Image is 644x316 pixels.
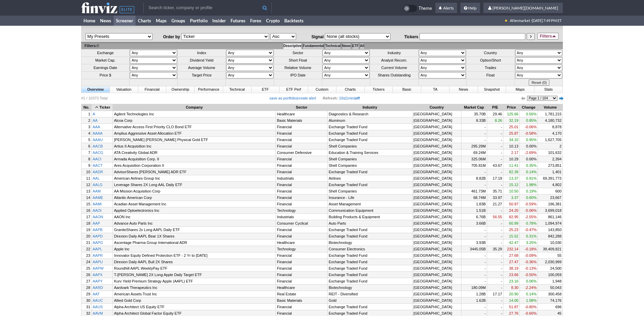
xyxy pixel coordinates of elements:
a: Exchange Traded Fund [328,233,412,239]
a: Financial [276,137,327,143]
a: [GEOGRAPHIC_DATA] [412,111,461,117]
a: - [487,169,503,175]
a: AACB [92,143,113,149]
a: Shell Companies [328,188,412,194]
span: 25.01 [509,125,519,129]
a: 101,632 [538,150,563,156]
span: 34.10 [509,138,519,142]
a: Groups [169,16,188,26]
a: ETF Perf [280,86,308,93]
a: 0.91% [520,175,538,181]
a: Acadian Asset Management Inc [113,201,276,207]
a: 196,381 [538,201,563,207]
a: AAAU [92,137,113,143]
a: 1,094,974 [538,220,563,226]
a: - [461,169,487,175]
a: Technology [276,207,327,213]
span: -2.55% [525,215,536,219]
a: Stats [534,86,563,93]
a: 29.46 [487,111,503,117]
span: -5.06% [525,208,536,212]
a: Basic Materials [276,117,327,123]
a: off [355,96,360,100]
a: 17 [81,214,91,220]
a: 3 [81,124,91,130]
a: 4,802 [538,182,563,188]
a: [GEOGRAPHIC_DATA] [412,201,461,207]
a: 295.29M [461,143,487,149]
a: 13 [81,188,91,194]
a: Custom [308,86,336,93]
a: Alternative Access First Priority CLO Bond ETF [113,124,276,130]
a: Artius II Acquisition Inc [113,143,276,149]
a: Asset Management [328,201,412,207]
a: American Airlines Group Inc [113,175,276,181]
a: Advance Auto Parts Inc [113,220,276,226]
a: 1,401 [538,169,563,175]
a: 15.12 [503,182,519,188]
a: [GEOGRAPHIC_DATA] [412,188,461,194]
a: Theme [403,5,432,12]
a: Education & Training Services [328,150,412,156]
a: 4,170 [538,130,563,136]
a: Charts [336,86,364,93]
a: - [461,137,487,143]
a: - [487,182,503,188]
a: Financial [276,188,327,194]
span: 2.17 [511,151,518,155]
a: [GEOGRAPHIC_DATA] [412,214,461,220]
a: News [98,16,114,26]
a: -0.59% [520,201,538,207]
span: 82.95 [509,215,519,219]
a: - [487,130,503,136]
a: Alcoa Corp [113,117,276,123]
a: 143,850 [538,227,563,233]
a: 1min [346,96,354,100]
a: [GEOGRAPHIC_DATA] [412,137,461,143]
a: 0.85% [520,117,538,123]
a: 1,781,215 [538,111,563,117]
a: 273,851 [538,162,563,168]
a: 19 [81,227,91,233]
a: AAPB [92,227,113,233]
a: 0.78% [520,220,538,226]
a: Diagnostics & Research [328,111,412,117]
a: 2.17 [503,150,519,156]
a: Applied Optoelectronics Inc [113,207,276,213]
a: 125.66 [503,111,519,117]
a: Ares Acquisition Corporation II [113,162,276,168]
a: AACT [92,162,113,168]
a: Shell Companies [328,156,412,162]
a: 60.99 [503,220,519,226]
a: 69,391,773 [538,175,563,181]
a: [GEOGRAPHIC_DATA] [412,150,461,156]
td: Technical [325,43,341,49]
a: AACI [92,156,113,162]
a: Maps [153,16,169,26]
a: 1.51B [461,207,487,213]
a: 35.71 [487,188,503,194]
a: [GEOGRAPHIC_DATA] [412,207,461,213]
span: 0.78% [526,221,536,225]
a: -2.55% [520,214,538,220]
a: Exchange Traded Fund [328,130,412,136]
a: Ownership [166,86,194,93]
span: 24.20 [509,208,519,212]
a: AAP [92,220,113,226]
a: AAM [92,188,113,194]
a: 2 [81,117,91,123]
a: 23,667 [538,195,563,201]
a: Crypto [264,16,282,26]
span: 10.50 [509,189,519,193]
a: Performance [195,86,223,93]
a: 14 [81,195,91,201]
a: 34.10 [503,137,519,143]
a: 0.60% [520,195,538,201]
a: Exchange Traded Fund [328,182,412,188]
td: ETF [352,43,359,49]
a: 0.35% [520,162,538,168]
a: -2.69% [520,150,538,156]
a: [PERSON_NAME][DOMAIN_NAME] [483,3,563,14]
span: 82.39 [509,170,519,174]
a: Tickers [365,86,393,93]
